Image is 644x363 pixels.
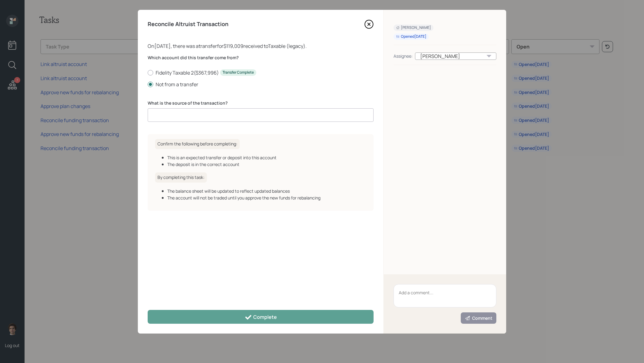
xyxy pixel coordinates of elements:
[167,154,366,161] div: This is an expected transfer or deposit into this account
[148,42,374,50] div: On [DATE] , there was a transfer for $119,009 received to Taxable (legacy) .
[415,52,496,60] div: [PERSON_NAME]
[148,69,374,76] label: Fidelity Taxable 2 ( $367,996 )
[148,310,374,324] button: Complete
[396,25,431,30] div: [PERSON_NAME]
[245,314,277,321] div: Complete
[148,81,374,88] label: Not from a transfer
[461,312,496,324] button: Comment
[148,21,228,28] h4: Reconcile Altruist Transaction
[167,188,366,194] div: The balance sheet will be updated to reflect updated balances
[167,161,366,168] div: The deposit is in the correct account
[155,172,207,183] h6: By completing this task:
[223,70,254,75] div: Transfer Complete
[155,139,240,149] h6: Confirm the following before completing:
[148,100,374,106] label: What is the source of the transaction?
[396,34,426,39] div: Opened [DATE]
[167,195,366,201] div: The account will not be traded until you approve the new funds for rebalancing
[465,315,492,321] div: Comment
[148,55,374,61] label: Which account did this transfer come from?
[394,53,413,59] div: Assignee:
